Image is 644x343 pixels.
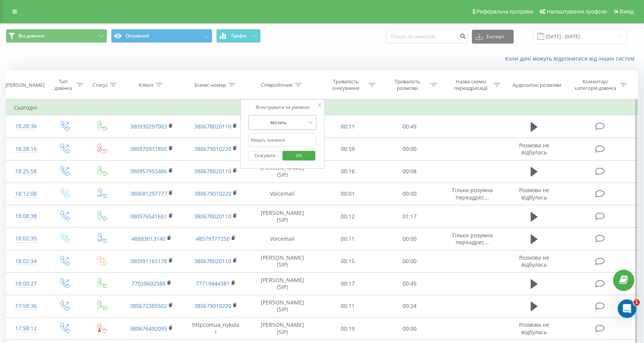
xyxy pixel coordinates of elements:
td: Сьогодні [6,100,638,115]
a: 380930297003 [130,123,167,130]
span: Реферальна програма [477,8,533,15]
td: [PERSON_NAME] (SIP) [248,272,317,295]
div: Клієнт [139,82,154,88]
td: 00:00 [379,250,441,272]
button: Основний [111,29,212,43]
div: Тривалість очікування [325,78,367,91]
td: 00:12 [317,205,379,228]
div: Статус [92,82,108,88]
div: 18:28:36 [14,119,38,134]
span: Вихід [620,8,634,15]
td: [PERSON_NAME] (SIP) [248,250,317,272]
div: [PERSON_NAME] [5,82,44,88]
div: 18:08:38 [14,209,38,224]
div: 18:25:58 [14,164,38,179]
td: 00:15 [317,250,379,272]
a: 77719444381 [196,280,230,287]
div: 18:12:08 [14,186,38,201]
td: 00:59 [317,138,379,160]
td: Voicemail [248,228,317,250]
td: 00:00 [379,182,441,205]
td: 00:00 [379,138,441,160]
a: 380957955486 [130,167,167,175]
div: 18:02:34 [14,254,38,269]
td: [PERSON_NAME] (SIP) [248,160,317,182]
td: [PERSON_NAME] (SIP) [248,295,317,317]
span: Тільки розумна переадрес... [452,186,493,201]
td: 00:45 [379,272,441,295]
a: 380679010220 [194,190,231,197]
td: 00:49 [379,115,441,138]
a: 380678020110 [194,123,231,130]
button: Експорт [472,30,514,44]
a: 380970931855 [130,145,167,152]
div: Бізнес номер [195,82,226,88]
a: 77028602588 [132,280,166,287]
button: Скасувати [248,151,281,161]
td: 00:11 [317,115,379,138]
div: Коментар/категорія дзвінка [573,78,618,91]
a: 380679010220 [194,145,231,152]
td: 00:08 [379,160,441,182]
a: 380678020110 [194,213,231,220]
span: Розмова не відбулась [519,254,549,268]
td: 00:11 [317,228,379,250]
td: [PERSON_NAME] (SIP) [248,318,317,340]
a: 380678020110 [194,167,231,175]
input: Пошук за номером [386,30,468,44]
iframe: Intercom live chat [618,299,636,318]
a: 380676492095 [130,325,167,332]
div: 18:00:27 [14,276,38,291]
a: 48579777250 [196,235,230,242]
span: 1 [634,299,640,306]
div: Назва схеми переадресації [450,78,491,91]
button: Всі дзвінки [6,29,107,43]
td: 00:24 [379,295,441,317]
span: OK [288,149,310,161]
span: Розмова не відбулась [519,186,549,201]
button: OK [282,151,315,161]
div: Аудіозапис розмови [512,82,561,88]
div: 18:28:16 [14,142,38,157]
a: 380976541651 [130,213,167,220]
a: 380991165178 [130,257,167,265]
a: 380672385502 [130,302,167,309]
td: 00:16 [317,160,379,182]
div: 18:02:35 [14,231,38,246]
td: 00:00 [379,228,441,250]
div: Фільтрувати за умовою [248,103,316,111]
span: Всі дзвінки [19,33,44,39]
span: Розмова не відбулась [519,142,549,156]
a: 380679010220 [194,302,231,309]
div: Співробітник [261,82,293,88]
td: 00:11 [317,295,379,317]
a: 380678020110 [194,257,231,265]
div: 17:58:36 [14,299,38,314]
a: Коли дані можуть відрізнятися вiд інших систем [505,55,638,62]
div: Тип дзвінка [52,78,74,91]
td: 00:00 [379,318,441,340]
a: 380681297777 [130,190,167,197]
td: 00:17 [317,272,379,295]
td: httpcomua_nykolai [184,318,248,340]
a: 48883013140 [132,235,166,242]
span: Розмова не відбулась [519,321,549,335]
div: Тривалість розмови [387,78,428,91]
span: Тільки розумна переадрес... [452,231,493,246]
td: 01:17 [379,205,441,228]
button: Графік [216,29,261,43]
td: Voicemail [248,182,317,205]
td: [PERSON_NAME] (SIP) [248,205,317,228]
span: Графік [231,33,246,39]
td: 00:01 [317,182,379,205]
td: 00:19 [317,318,379,340]
span: Налаштування профілю [547,8,607,15]
div: 17:58:12 [14,321,38,336]
input: Введіть значення [248,133,316,147]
